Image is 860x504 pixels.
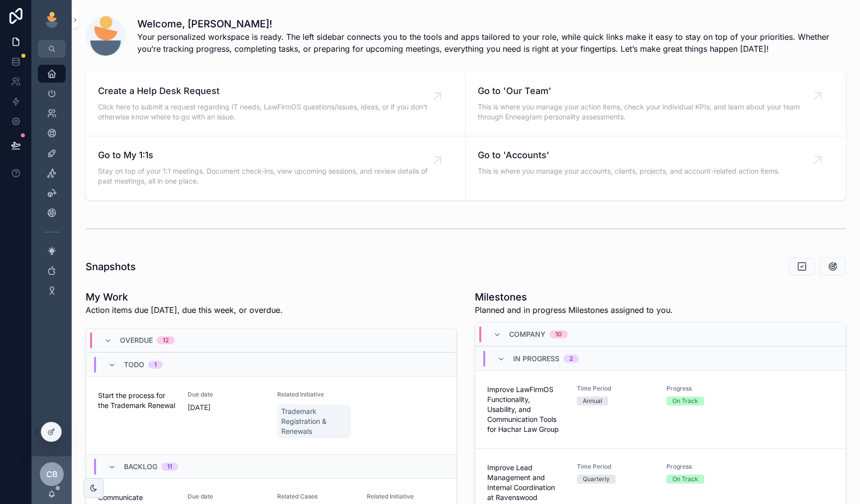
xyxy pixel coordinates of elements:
span: Backlog [124,462,157,472]
div: 12 [163,336,169,344]
a: Create a Help Desk RequestClick here to submit a request regarding IT needs, LawFirmOS questions/... [86,72,466,136]
div: 2 [569,355,573,363]
span: In Progress [513,354,559,364]
span: Related Cases [277,493,355,501]
div: On Track [672,475,698,484]
span: Time Period [577,385,654,393]
span: Related Initiative [367,493,444,501]
span: Due date [188,493,265,501]
h1: Welcome, [PERSON_NAME]! [137,17,846,31]
span: Company [509,329,545,339]
span: Click here to submit a request regarding IT needs, LawFirmOS questions/issues, ideas, or if you d... [98,102,437,122]
span: Start the process for the Trademark Renewal [98,391,176,410]
span: Go to My 1:1s [98,148,437,162]
span: Due date [188,391,265,399]
span: Improve LawFirmOS Functionality, Usability, and Communication Tools for Hachar Law Group [487,385,565,434]
span: Go to 'Accounts' [478,148,780,162]
a: Start the process for the Trademark RenewalDue date[DATE]Related InitiativeTrademark Registration... [86,376,456,454]
span: Overdue [120,335,153,345]
span: Trademark Registration & Renewals [281,406,347,436]
div: Annual [583,397,602,405]
div: 1 [154,361,157,369]
span: Time Period [577,463,654,471]
span: Your personalized workspace is ready. The left sidebar connects you to the tools and apps tailore... [137,31,846,55]
div: Quarterly [583,475,610,484]
a: Trademark Registration & Renewals [277,404,351,438]
span: Progress [666,385,744,393]
div: 11 [167,463,172,471]
span: Planned and in progress Milestones assigned to you. [475,304,673,316]
a: Go to 'Our Team'This is where you manage your action items, check your individual KPIs, and learn... [466,72,846,136]
p: Action items due [DATE], due this week, or overdue. [86,304,283,316]
span: This is where you manage your accounts, clients, projects, and account-related action items. [478,166,780,176]
h1: Snapshots [86,260,136,274]
span: Todo [124,360,144,370]
span: Related Initiative [277,391,355,399]
span: This is where you manage your action items, check your individual KPIs, and learn about your team... [478,102,818,122]
span: Stay on top of your 1:1 meetings. Document check-ins, view upcoming sessions, and review details ... [98,166,437,186]
a: Go to 'Accounts'This is where you manage your accounts, clients, projects, and account-related ac... [466,136,846,200]
div: On Track [672,397,698,405]
span: CB [46,468,58,480]
span: Go to 'Our Team' [478,84,818,98]
a: Go to My 1:1sStay on top of your 1:1 meetings. Document check-ins, view upcoming sessions, and re... [86,136,466,200]
span: Progress [666,463,744,471]
span: Create a Help Desk Request [98,84,437,98]
div: 10 [555,330,562,338]
div: scrollable content [32,58,72,312]
a: Improve LawFirmOS Functionality, Usability, and Communication Tools for Hachar Law GroupTime Peri... [475,370,846,448]
img: App logo [44,12,60,28]
p: [DATE] [188,403,211,412]
h1: My Work [86,290,283,304]
h1: Milestones [475,290,673,304]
